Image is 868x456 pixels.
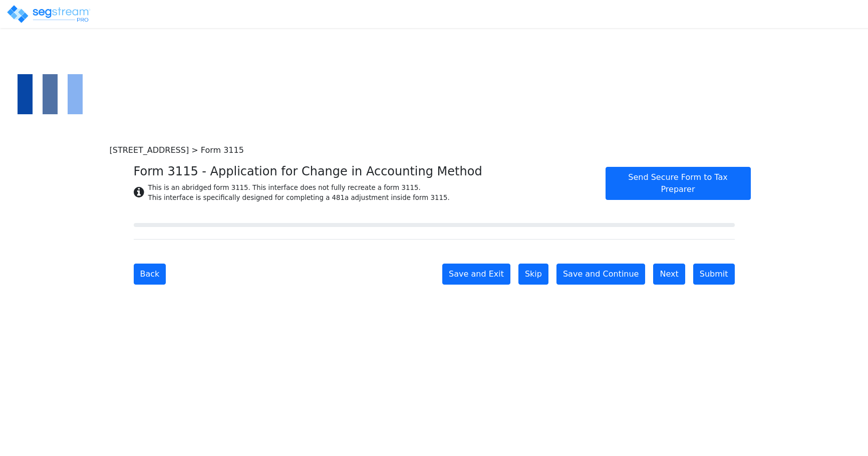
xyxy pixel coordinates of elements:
button: Save and Continue [556,264,646,285]
div: This is an abridged form 3115. This interface does not fully recreate a form 3115. [148,183,450,193]
span: > [191,145,198,155]
button: Back [134,264,166,285]
span: [STREET_ADDRESS] [110,145,189,155]
h4: Form 3115 - Application for Change in Accounting Method [134,164,594,179]
img: logo_pro_r.png [6,4,91,24]
button: Next [653,264,685,285]
div: This interface is specifically designed for completing a 481a adjustment inside form 3115. [148,193,450,203]
button: Skip [518,264,548,285]
button: Submit [693,264,735,285]
button: Send Secure Form to Tax Preparer [606,167,751,200]
button: Save and Exit [442,264,510,285]
span: Form 3115 [201,145,244,155]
